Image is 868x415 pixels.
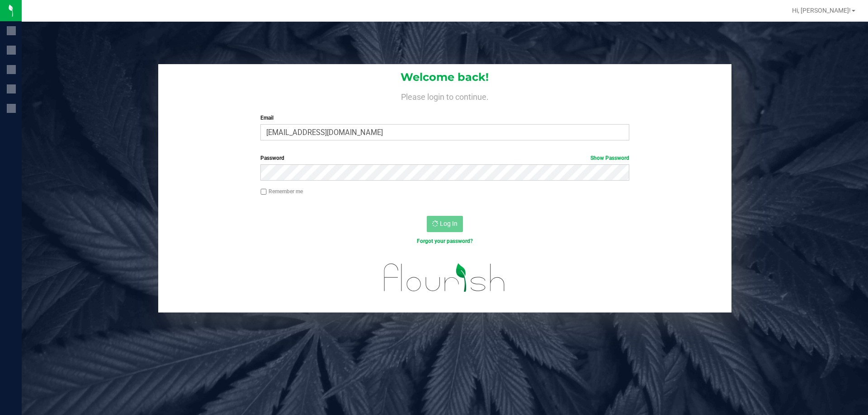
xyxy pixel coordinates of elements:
[260,155,284,161] span: Password
[792,7,851,14] span: Hi, [PERSON_NAME]!
[158,71,731,83] h1: Welcome back!
[427,216,463,232] button: Log In
[440,220,458,227] span: Log In
[260,114,629,122] label: Email
[590,155,629,161] a: Show Password
[260,187,303,196] label: Remember me
[158,90,731,101] h4: Please login to continue.
[260,189,267,195] input: Remember me
[417,238,473,244] a: Forgot your password?
[373,255,516,301] img: flourish_logo.svg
